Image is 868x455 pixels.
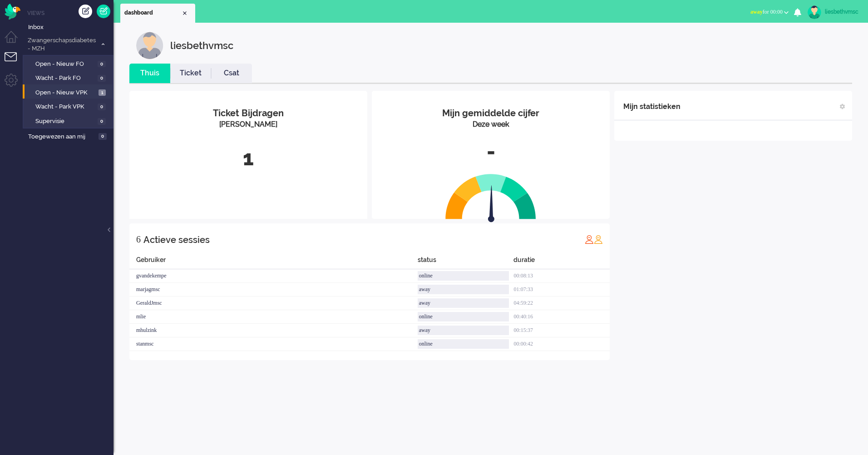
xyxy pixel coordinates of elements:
li: Csat [211,64,252,83]
div: online [418,312,509,321]
span: Supervisie [35,117,95,126]
img: profile_orange.svg [594,235,603,244]
span: 1 [99,89,106,96]
div: Creëer ticket [79,5,92,18]
img: avatar [808,5,821,19]
a: Toegewezen aan mij 0 [26,131,113,141]
img: arrow.svg [472,185,511,224]
a: Thuis [129,68,170,79]
span: Zwangerschapsdiabetes - MZH [26,36,97,53]
img: profile_red.svg [585,235,594,244]
div: stanmsc [129,337,418,351]
img: semi_circle.svg [445,173,536,219]
li: Dashboard [120,4,195,23]
div: 01:07:33 [513,283,610,297]
span: Toegewezen aan mij [28,133,96,141]
li: Tickets menu [5,52,25,73]
a: Supervisie 0 [26,116,113,126]
li: awayfor 00:00 [745,3,794,23]
div: Close tab [181,10,188,17]
div: GeraldJmsc [129,297,418,310]
li: Dashboard menu [5,31,25,51]
span: 0 [98,104,106,110]
span: away [750,9,763,15]
a: Omnidesk [5,6,20,13]
div: Actieve sessies [143,231,210,249]
li: Thuis [129,64,170,83]
div: - [379,137,603,167]
span: 0 [99,133,107,140]
div: liesbethvmsc [825,7,859,16]
span: dashboard [124,9,181,17]
div: away [418,326,509,335]
div: Gebruiker [129,255,418,269]
img: customer.svg [136,32,163,59]
a: Inbox [26,22,113,32]
div: Deze week [379,119,603,130]
span: 0 [98,61,106,68]
div: Mijn statistieken [623,98,681,116]
div: 00:08:13 [513,269,610,283]
span: 0 [98,118,106,125]
span: for 00:00 [750,9,783,15]
li: Ticket [170,64,211,83]
img: flow_omnibird.svg [5,4,20,20]
div: Mijn gemiddelde cijfer [379,107,603,120]
div: mhulzink [129,324,418,337]
a: Quick Ticket [97,5,110,18]
span: 0 [98,75,106,82]
div: online [418,339,509,349]
div: gvandekempe [129,269,418,283]
div: Ticket Bijdragen [136,107,360,120]
div: 04:59:22 [513,297,610,310]
div: 00:00:42 [513,337,610,351]
a: Wacht - Park VPK 0 [26,101,113,111]
div: liesbethvmsc [170,32,233,59]
div: 00:40:16 [513,310,610,324]
span: Wacht - Park FO [35,74,95,83]
span: Open - Nieuw FO [35,60,95,69]
div: [PERSON_NAME] [136,119,360,130]
li: Views [27,9,113,17]
li: Admin menu [5,74,25,94]
a: liesbethvmsc [806,5,859,19]
div: status [418,255,514,269]
button: awayfor 00:00 [745,5,794,19]
a: Open - Nieuw VPK 1 [26,87,113,97]
div: duratie [513,255,610,269]
a: Csat [211,68,252,79]
div: marjagmsc [129,283,418,297]
a: Open - Nieuw FO 0 [26,59,113,69]
div: online [418,271,509,281]
div: 00:15:37 [513,324,610,337]
a: Wacht - Park FO 0 [26,73,113,83]
div: away [418,298,509,308]
a: Ticket [170,68,211,79]
span: Inbox [28,23,113,32]
div: mlie [129,310,418,324]
div: 6 [136,230,141,248]
div: away [418,285,509,294]
span: Wacht - Park VPK [35,103,95,111]
div: 1 [136,143,360,173]
span: Open - Nieuw VPK [35,89,96,97]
